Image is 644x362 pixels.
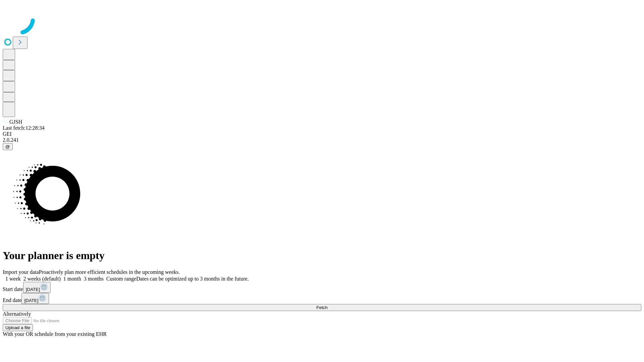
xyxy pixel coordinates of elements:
[9,119,22,125] span: GJSH
[3,143,13,150] button: @
[3,269,39,275] span: Import your data
[3,311,31,317] span: Alternatively
[39,269,180,275] span: Proactively plan more efficient schedules in the upcoming weeks.
[3,324,33,331] button: Upload a file
[3,137,641,143] div: 2.0.241
[63,276,81,282] span: 1 month
[3,249,641,262] h1: Your planner is empty
[21,293,49,304] button: [DATE]
[24,298,38,303] span: [DATE]
[23,282,51,293] button: [DATE]
[5,276,21,282] span: 1 week
[23,276,61,282] span: 2 weeks (default)
[136,276,249,282] span: Dates can be optimized up to 3 months in the future.
[3,293,641,304] div: End date
[106,276,136,282] span: Custom range
[3,125,45,131] span: Last fetch: 12:28:34
[84,276,104,282] span: 3 months
[316,305,327,310] span: Fetch
[3,282,641,293] div: Start date
[3,304,641,311] button: Fetch
[3,331,107,337] span: With your OR schedule from your existing EHR
[26,287,40,292] span: [DATE]
[3,131,641,137] div: GEI
[5,144,10,149] span: @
